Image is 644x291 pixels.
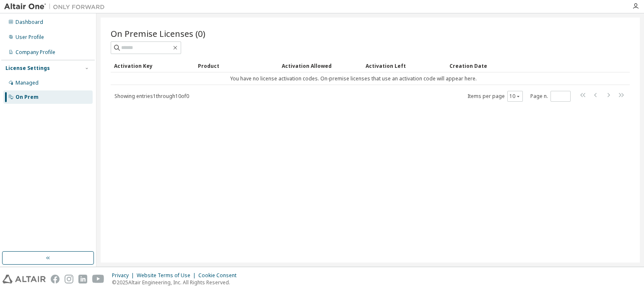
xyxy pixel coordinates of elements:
[137,272,198,279] div: Website Terms of Use
[5,65,50,72] div: License Settings
[198,272,241,279] div: Cookie Consent
[16,49,55,56] div: Company Profile
[112,272,137,279] div: Privacy
[111,72,596,85] td: You have no license activation codes. On-premise licenses that use an activation code will appear...
[114,93,189,100] span: Showing entries 1 through 10 of 0
[16,80,39,86] div: Managed
[65,275,73,283] img: instagram.svg
[51,275,60,283] img: facebook.svg
[16,94,39,100] div: On Prem
[3,275,46,283] img: altair_logo.svg
[111,28,205,39] span: On Premise Licenses (0)
[78,275,87,283] img: linkedin.svg
[112,279,241,286] p: © 2025 Altair Engineering, Inc. All Rights Reserved.
[449,59,593,72] div: Creation Date
[92,275,104,283] img: youtube.svg
[467,91,523,102] span: Items per page
[16,34,44,41] div: User Profile
[16,19,43,26] div: Dashboard
[509,93,521,100] button: 10
[366,59,443,72] div: Activation Left
[114,59,191,72] div: Activation Key
[282,59,359,72] div: Activation Allowed
[4,3,109,11] img: Altair One
[198,59,275,72] div: Product
[530,91,571,102] span: Page n.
